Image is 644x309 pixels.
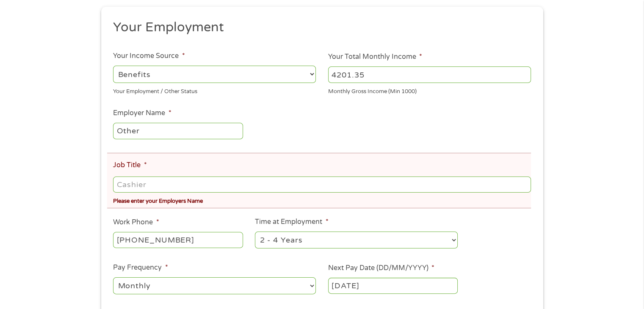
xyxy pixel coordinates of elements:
label: Work Phone [113,218,159,227]
label: Job Title [113,161,146,170]
label: Your Income Source [113,52,185,61]
input: ---Click Here for Calendar --- [328,278,458,294]
label: Pay Frequency [113,263,168,272]
input: 1800 [328,66,531,83]
label: Next Pay Date (DD/MM/YYYY) [328,264,434,273]
label: Employer Name [113,109,171,118]
label: Your Total Monthly Income [328,52,422,61]
div: Your Employment / Other Status [113,84,316,96]
label: Time at Employment [255,218,328,226]
input: Cashier [113,177,531,193]
div: Monthly Gross Income (Min 1000) [328,84,531,96]
input: Walmart [113,123,243,139]
h2: Your Employment [113,19,525,36]
div: Please enter your Employers Name [113,194,531,206]
input: (231) 754-4010 [113,232,243,248]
